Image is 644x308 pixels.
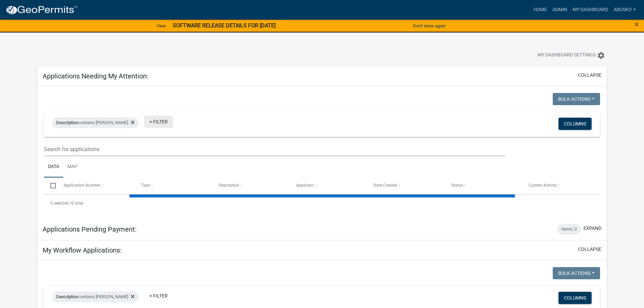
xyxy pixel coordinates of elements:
datatable-header-cell: Description [212,177,289,194]
span: My Dashboard Settings [538,51,596,60]
a: Admin [550,3,570,16]
span: Date Created [374,183,397,188]
a: abusko [611,3,639,16]
button: collapse [578,72,601,79]
datatable-header-cell: Type [135,177,212,194]
span: Type [141,183,150,188]
a: + Filter [144,116,173,128]
span: Description [219,183,239,188]
a: Map [63,156,81,178]
button: Columns [558,118,592,130]
div: Items: 0 [557,224,581,235]
datatable-header-cell: Select [44,177,57,194]
span: 0 selected / [50,201,71,206]
strong: SOFTWARE RELEASE DETAILS FOR [DATE] [173,22,276,29]
button: collapse [578,246,601,253]
span: Status [451,183,463,188]
datatable-header-cell: Applicant [290,177,367,194]
div: contains [PERSON_NAME] [52,117,139,128]
span: Applicant [296,183,314,188]
button: My Dashboard Settingssettings [532,49,611,62]
a: Home [531,3,550,16]
span: × [635,20,639,29]
datatable-header-cell: Status [445,177,522,194]
div: collapse [37,86,607,218]
h5: Applications Needing My Attention: [43,72,148,80]
datatable-header-cell: Date Created [367,177,445,194]
i: settings [597,51,605,60]
div: contains [PERSON_NAME] [52,291,139,302]
h5: My Workflow Applications: [43,246,122,254]
h5: Applications Pending Payment: [43,225,137,233]
button: Bulk Actions [553,267,600,279]
datatable-header-cell: Current Activity [522,177,600,194]
datatable-header-cell: Application Number [57,177,135,194]
button: Columns [558,292,592,304]
span: Application Number [64,183,100,188]
div: 0 total [44,195,600,212]
a: + Filter [144,290,173,302]
button: Bulk Actions [553,93,600,105]
a: Data [44,156,63,178]
span: Description [56,294,78,299]
a: My Dashboard [570,3,611,16]
button: Close [635,20,639,28]
span: Description [56,120,78,125]
span: Current Activity [529,183,557,188]
button: expand [583,225,601,232]
a: View [154,20,169,31]
button: Don't show again [410,20,448,31]
input: Search for applications [44,142,505,156]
